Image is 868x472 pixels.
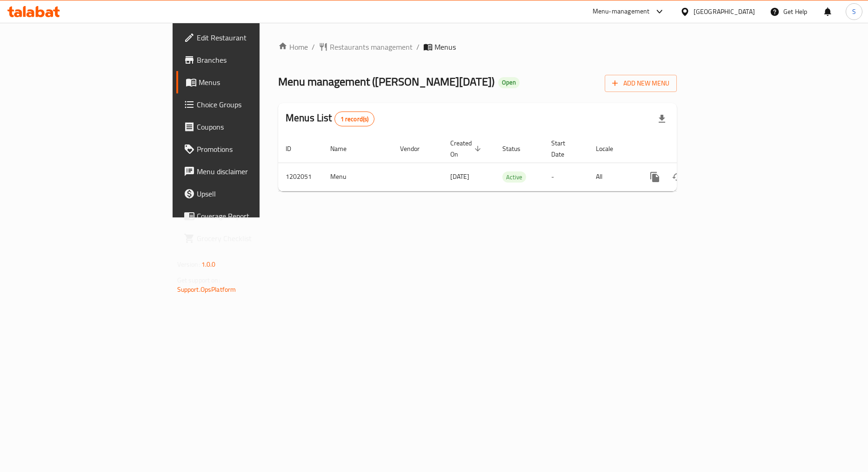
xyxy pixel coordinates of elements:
[201,258,216,270] span: 1.0.0
[197,166,310,177] span: Menu disclaimer
[286,111,374,126] h2: Menus List
[450,170,469,183] span: [DATE]
[666,166,688,188] button: Change Status
[176,116,318,138] a: Coupons
[177,283,236,295] a: Support.OpsPlatform
[176,227,318,249] a: Grocery Checklist
[612,78,669,89] span: Add New Menu
[434,41,456,52] span: Menus
[335,115,374,124] span: 1 record(s)
[176,160,318,183] a: Menu disclaimer
[199,77,310,88] span: Menus
[330,143,359,154] span: Name
[852,7,856,17] span: S
[176,138,318,160] a: Promotions
[278,135,741,191] table: enhanced table
[177,274,220,286] span: Get support on:
[197,54,310,66] span: Branches
[319,41,413,52] a: Restaurants management
[197,233,310,244] span: Grocery Checklist
[498,77,520,88] div: Open
[330,41,413,52] span: Restaurants management
[176,205,318,227] a: Coverage Report
[502,172,526,183] span: Active
[644,166,666,188] button: more
[593,6,650,17] div: Menu-management
[416,41,420,52] li: /
[323,163,393,191] td: Menu
[176,93,318,116] a: Choice Groups
[551,138,577,160] span: Start Date
[400,143,432,154] span: Vendor
[636,135,741,163] th: Actions
[605,75,677,92] button: Add New Menu
[197,99,310,110] span: Choice Groups
[286,143,303,154] span: ID
[197,121,310,132] span: Coupons
[694,7,755,17] div: [GEOGRAPHIC_DATA]
[278,71,494,92] span: Menu management ( [PERSON_NAME][DATE] )
[176,49,318,71] a: Branches
[544,163,588,191] td: -
[502,143,533,154] span: Status
[176,71,318,93] a: Menus
[197,32,310,43] span: Edit Restaurant
[197,188,310,199] span: Upsell
[197,144,310,155] span: Promotions
[651,108,673,130] div: Export file
[502,171,526,183] div: Active
[334,111,375,126] div: Total records count
[197,210,310,222] span: Coverage Report
[450,138,484,160] span: Created On
[176,183,318,205] a: Upsell
[596,143,625,154] span: Locale
[177,258,200,270] span: Version:
[498,79,520,86] span: Open
[278,41,677,52] nav: breadcrumb
[588,163,636,191] td: All
[176,26,318,49] a: Edit Restaurant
